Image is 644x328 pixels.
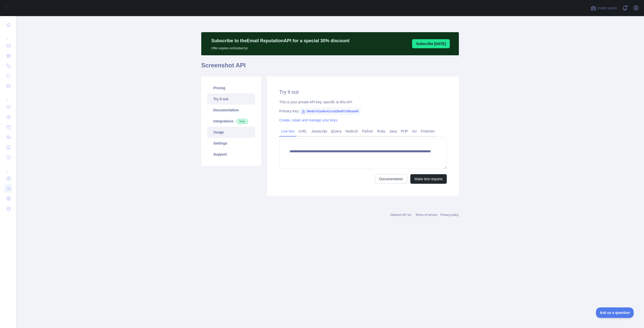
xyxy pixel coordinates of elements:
[4,91,12,102] div: ...
[375,174,407,184] a: Documentation
[207,105,255,116] a: Documentation
[343,127,360,135] a: NodeJS
[207,149,255,160] a: Support
[299,108,361,115] span: 39e5e741ab6c41ccbf26e97c5ffaad45
[279,118,337,122] a: Create, rotate and manage your keys
[399,127,410,135] a: PHP
[596,307,634,318] iframe: Toggle Customer Support
[597,5,617,11] span: Invite users
[412,39,450,48] button: Subscribe [DATE]
[4,30,12,40] div: ...
[207,138,255,149] a: Settings
[375,127,387,135] a: Ruby
[279,109,447,114] div: Primary Key:
[309,127,329,135] a: Javascript
[279,127,296,135] a: Live test
[279,100,447,105] div: This is your private API key, specific to this API.
[236,119,248,124] span: New
[419,127,437,135] a: Postman
[329,127,343,135] a: jQuery
[360,127,375,135] a: Python
[279,88,447,96] h2: Try it out
[589,4,618,12] button: Invite users
[410,174,447,184] button: Make test request
[211,37,349,44] p: Subscribe to the Email Reputation API for a special 30 % discount
[296,127,309,135] a: cURL
[440,213,459,217] a: Privacy policy
[207,82,255,93] a: Pricing
[201,61,459,73] h1: Screenshot API
[207,116,255,127] a: Integrations New
[207,127,255,138] a: Usage
[415,213,437,217] a: Terms of service
[387,127,399,135] a: Java
[410,127,419,135] a: Go
[4,163,12,173] div: ...
[211,44,349,50] p: Offer expires on October 1st.
[390,213,413,217] a: Abstract API Inc.
[207,93,255,105] a: Try it out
